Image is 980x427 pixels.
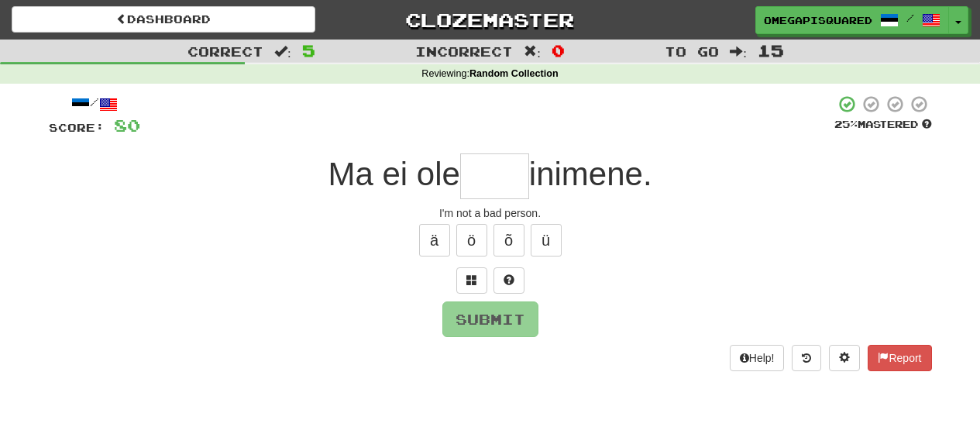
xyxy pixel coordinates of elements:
[493,224,524,257] button: õ
[419,224,450,257] button: ä
[12,6,315,33] a: Dashboard
[529,156,652,192] span: inimene.
[456,267,487,294] button: Switch sentence to multiple choice alt+p
[906,12,914,23] span: /
[456,224,487,257] button: ö
[415,43,513,59] span: Incorrect
[524,45,541,58] span: :
[730,45,747,58] span: :
[755,6,949,34] a: OmegaPiSquared /
[764,13,872,27] span: OmegaPiSquared
[730,345,785,371] button: Help!
[493,267,524,294] button: Single letter hint - you only get 1 per sentence and score half the points! alt+h
[792,345,821,371] button: Round history (alt+y)
[49,95,140,114] div: /
[328,156,459,192] span: Ma ei ole
[442,301,538,337] button: Submit
[114,115,140,135] span: 80
[758,41,784,60] span: 15
[834,118,858,130] span: 25 %
[49,121,105,134] span: Score:
[531,224,562,257] button: ü
[469,68,559,79] strong: Random Collection
[665,43,719,59] span: To go
[187,43,263,59] span: Correct
[834,118,932,132] div: Mastered
[868,345,931,371] button: Report
[339,6,642,33] a: Clozemaster
[49,205,932,221] div: I'm not a bad person.
[302,41,315,60] span: 5
[274,45,291,58] span: :
[552,41,565,60] span: 0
